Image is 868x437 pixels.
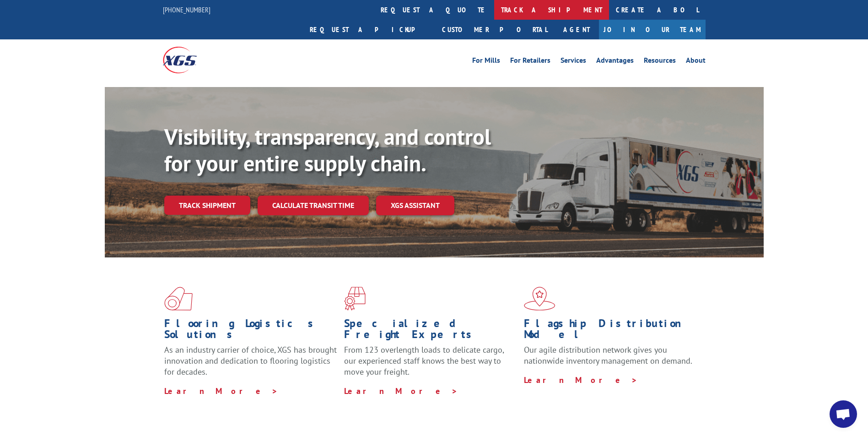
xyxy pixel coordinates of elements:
[561,57,586,67] a: Services
[644,57,676,67] a: Resources
[524,344,692,366] span: Our agile distribution network gives you nationwide inventory management on demand.
[344,386,458,396] a: Learn More >
[164,287,193,311] img: xgs-icon-total-supply-chain-intelligence-red
[164,318,337,344] h1: Flooring Logistics Solutions
[524,375,638,385] a: Learn More >
[599,20,706,39] a: Join Our Team
[344,344,517,385] p: From 123 overlength loads to delicate cargo, our experienced staff knows the best way to move you...
[830,400,857,428] a: Open chat
[510,57,550,67] a: For Retailers
[164,386,278,396] a: Learn More >
[258,196,369,215] a: Calculate transit time
[524,318,697,344] h1: Flagship Distribution Model
[164,196,250,215] a: Track shipment
[472,57,500,67] a: For Mills
[554,20,599,39] a: Agent
[435,20,554,39] a: Customer Portal
[164,122,491,177] b: Visibility, transparency, and control for your entire supply chain.
[344,318,517,344] h1: Specialized Freight Experts
[303,20,435,39] a: Request a pickup
[686,57,706,67] a: About
[376,196,454,215] a: XGS ASSISTANT
[524,287,555,311] img: xgs-icon-flagship-distribution-model-red
[596,57,634,67] a: Advantages
[164,344,337,377] span: As an industry carrier of choice, XGS has brought innovation and dedication to flooring logistics...
[344,287,366,311] img: xgs-icon-focused-on-flooring-red
[163,5,210,14] a: [PHONE_NUMBER]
